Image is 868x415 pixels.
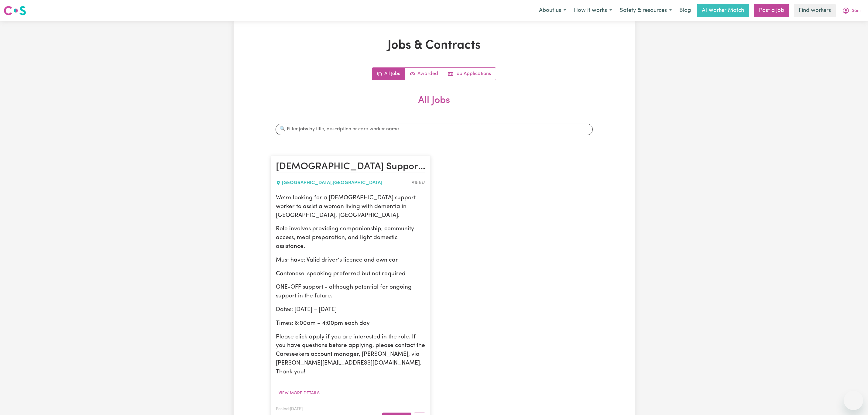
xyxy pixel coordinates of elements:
[276,283,425,301] p: ONE-OFF support - although potential for ongoing support in the future.
[276,269,425,278] p: Cantonese-speaking preferred but not required
[4,5,26,16] img: Careseekers logo
[276,225,425,251] p: Role involves providing companionship, community access, meal preparation, and light domestic ass...
[271,95,598,116] h2: All Jobs
[676,4,695,17] a: Blog
[276,389,322,398] button: View more details
[570,4,616,17] button: How it works
[276,306,425,314] p: Dates: [DATE] – [DATE]
[443,68,496,80] a: Job applications
[616,4,676,17] button: Safety & resources
[4,4,26,18] a: Careseekers logo
[276,123,593,135] input: 🔍 Filter jobs by title, description or care worker name
[276,407,303,411] span: Posted: [DATE]
[794,4,836,17] a: Find workers
[535,4,570,17] button: About us
[411,179,425,187] div: Job ID #15187
[844,391,863,410] iframe: Button to launch messaging window, conversation in progress
[276,256,425,265] p: Must have: Valid driver’s licence and own car
[276,179,411,187] div: [GEOGRAPHIC_DATA] , [GEOGRAPHIC_DATA]
[697,4,749,17] a: AI Worker Match
[838,4,864,17] button: My Account
[276,161,425,173] h2: Female Support Worker Needed in East Killara, NSW
[276,319,425,328] p: Times: 8:00am – 4:00pm each day
[276,194,425,220] p: We’re looking for a [DEMOGRAPHIC_DATA] support worker to assist a woman living with dementia in [...
[276,333,425,376] p: Please click apply if you are interested in the role. If you have questions before applying, plea...
[271,38,598,53] h1: Jobs & Contracts
[852,8,860,14] span: Sani
[372,68,405,80] a: All jobs
[754,4,789,17] a: Post a job
[405,68,443,80] a: Active jobs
